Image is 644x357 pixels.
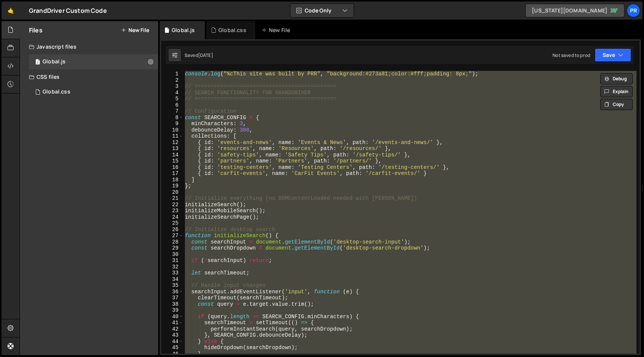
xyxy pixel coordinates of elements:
div: New File [261,26,293,34]
div: 15 [161,158,183,164]
button: Code Only [290,4,354,17]
div: 35 [161,282,183,289]
div: 29 [161,245,183,251]
div: 13 [161,146,183,152]
div: 11 [161,133,183,139]
div: Global.css [218,26,246,34]
div: Global.js [43,58,66,65]
a: [US_STATE][DOMAIN_NAME] [525,4,624,17]
div: 31 [161,257,183,264]
div: 2 [161,77,183,84]
button: Explain [600,86,633,97]
div: 1 [161,71,183,77]
div: 6 [161,102,183,109]
div: 16776/45855.js [29,54,158,69]
div: 17 [161,170,183,177]
div: 43 [161,332,183,339]
div: GrandDriver Custom Code [29,6,107,15]
div: 8 [161,115,183,121]
div: 21 [161,195,183,202]
div: CSS files [20,69,158,84]
div: 45 [161,345,183,351]
span: 1 [35,60,40,66]
div: Global.css [43,89,70,95]
button: Copy [600,99,633,110]
button: New File [121,27,149,33]
div: 39 [161,307,183,314]
div: 27 [161,233,183,239]
div: 26 [161,227,183,233]
div: 37 [161,295,183,301]
div: [DATE] [198,52,213,58]
div: 32 [161,264,183,270]
div: 33 [161,270,183,276]
div: 36 [161,289,183,295]
div: 4 [161,90,183,96]
div: 3 [161,83,183,90]
div: 40 [161,314,183,320]
div: 22 [161,202,183,208]
div: Global.js [172,26,195,34]
div: 18 [161,177,183,183]
div: 20 [161,189,183,196]
h2: Files [29,26,43,34]
div: 14 [161,152,183,158]
div: 41 [161,320,183,326]
div: 25 [161,220,183,227]
div: 23 [161,208,183,214]
button: Save [595,48,631,62]
div: 9 [161,121,183,127]
div: 38 [161,301,183,308]
div: 28 [161,239,183,245]
div: 19 [161,183,183,189]
a: 🤙 [2,2,20,20]
div: 44 [161,339,183,345]
div: 34 [161,276,183,283]
div: Not saved to prod [552,52,590,58]
div: 10 [161,127,183,133]
div: 5 [161,96,183,102]
div: 12 [161,139,183,146]
div: 16776/45854.css [29,84,158,100]
div: 42 [161,326,183,332]
div: 7 [161,108,183,115]
div: 24 [161,214,183,221]
div: Saved [185,52,213,58]
div: 16 [161,164,183,171]
button: Debug [600,73,633,84]
a: PR [627,4,640,17]
div: Javascript files [20,39,158,54]
div: 30 [161,251,183,258]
